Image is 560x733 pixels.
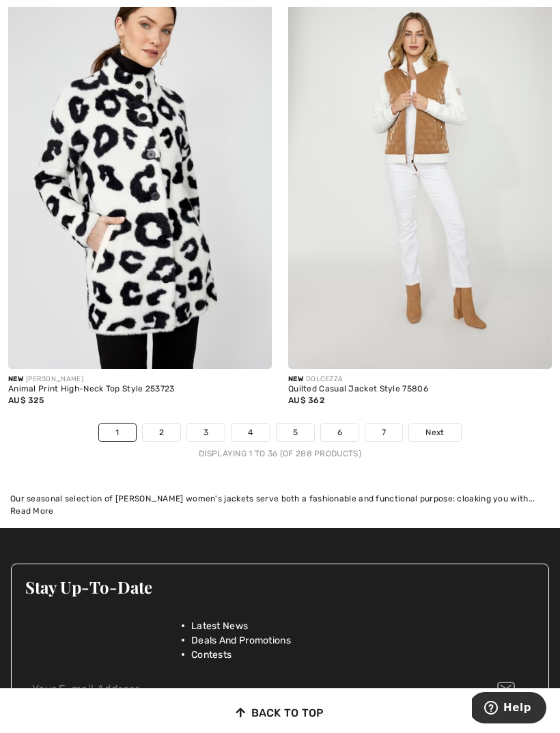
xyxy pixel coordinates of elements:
iframe: Opens a widget where you can find more information [472,692,546,726]
span: Read More [10,506,54,516]
div: [PERSON_NAME] [8,374,272,385]
span: AU$ 362 [288,396,324,405]
span: New [288,375,303,383]
span: Deals And Promotions [191,633,291,648]
a: 5 [277,424,314,441]
span: Contests [191,648,232,662]
div: Our seasonal selection of [PERSON_NAME] women's jackets serve both a fashionable and functional p... [10,493,550,505]
a: 6 [321,424,359,441]
span: Latest News [191,619,248,633]
h3: Stay Up-To-Date [25,578,535,596]
span: New [8,375,23,383]
span: AU$ 325 [8,396,44,405]
div: DOLCEZZA [288,374,552,385]
a: 4 [232,424,269,441]
div: Animal Print High-Neck Top Style 253723 [8,385,272,394]
a: 2 [143,424,180,441]
a: Next [409,424,460,441]
a: 7 [365,424,402,441]
a: 1 [99,424,135,441]
div: Quilted Casual Jacket Style 75806 [288,385,552,394]
input: Your E-mail Address [25,674,535,705]
span: Next [425,426,444,439]
a: 3 [187,424,225,441]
